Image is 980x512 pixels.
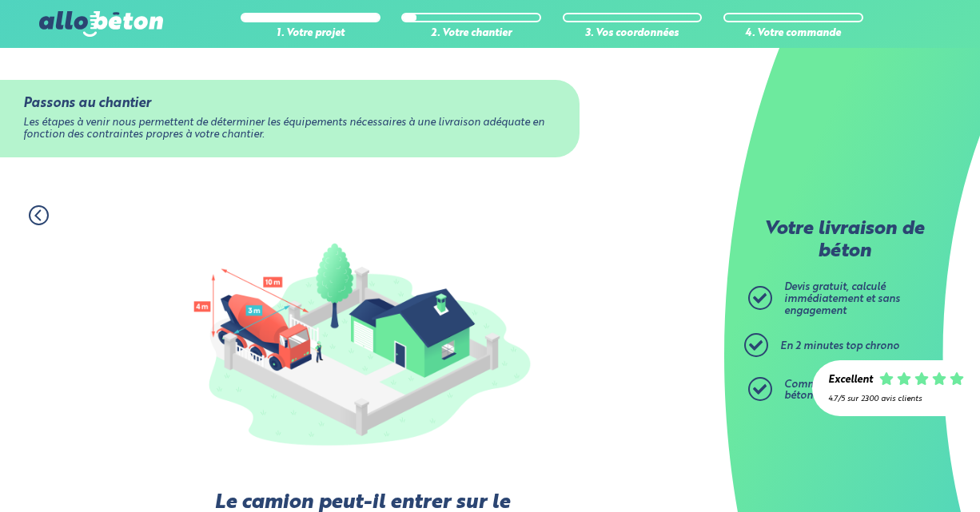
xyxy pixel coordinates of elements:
div: Excellent [828,375,873,387]
div: Passons au chantier [23,96,556,111]
div: 4. Votre commande [723,28,863,40]
p: Votre livraison de béton [752,219,936,263]
iframe: Help widget launcher [838,450,962,494]
div: 3. Vos coordonnées [563,28,703,40]
div: 4.7/5 sur 2300 avis clients [828,395,964,403]
span: Commandez ensuite votre béton prêt à l'emploi [784,379,912,402]
div: Les étapes à venir nous permettent de déterminer les équipements nécessaires à une livraison adéq... [23,117,556,141]
span: En 2 minutes top chrono [780,341,899,351]
div: 2. Votre chantier [401,28,541,40]
img: allobéton [39,11,162,37]
span: Devis gratuit, calculé immédiatement et sans engagement [784,282,900,316]
div: 1. Votre projet [241,28,380,40]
